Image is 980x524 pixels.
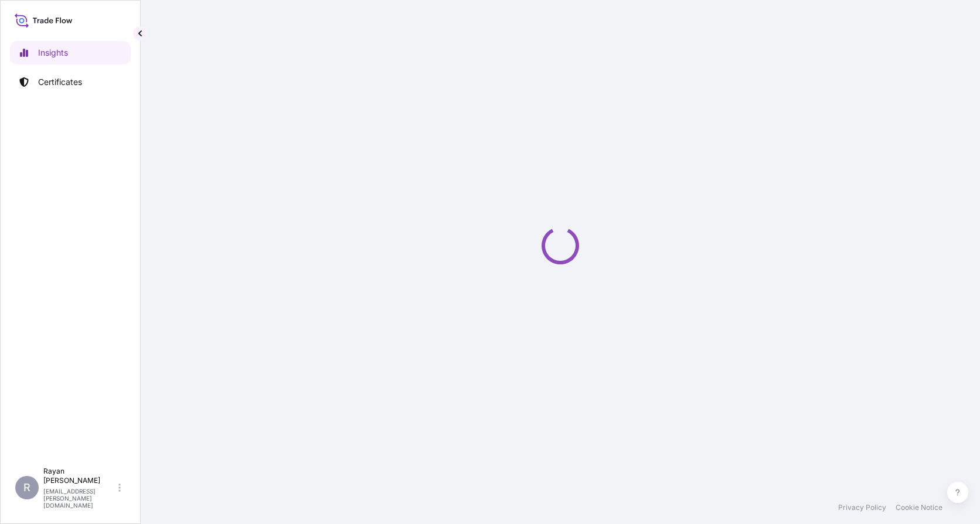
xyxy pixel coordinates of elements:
[43,467,116,485] p: Rayan [PERSON_NAME]
[10,70,131,94] a: Certificates
[23,482,30,494] span: R
[38,47,68,59] p: Insights
[38,76,82,88] p: Certificates
[43,488,116,509] p: [EMAIL_ADDRESS][PERSON_NAME][DOMAIN_NAME]
[838,503,886,512] a: Privacy Policy
[10,41,131,64] a: Insights
[896,503,942,512] a: Cookie Notice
